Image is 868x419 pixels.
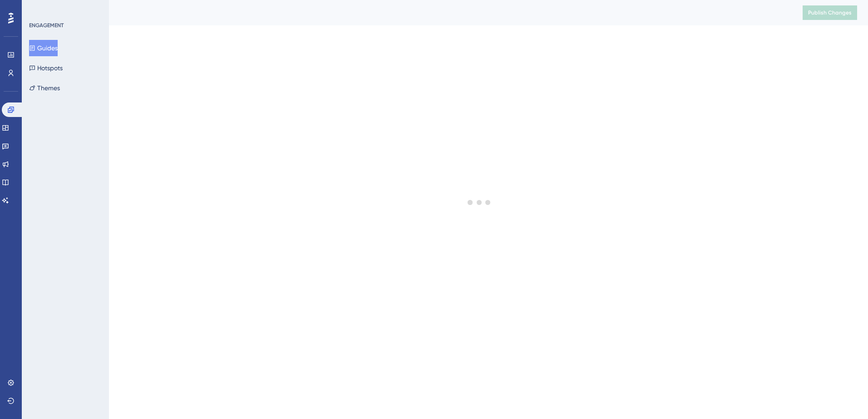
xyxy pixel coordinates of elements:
button: Guides [29,40,58,56]
button: Hotspots [29,60,63,76]
button: Themes [29,80,60,96]
span: Publish Changes [808,9,852,16]
div: ENGAGEMENT [29,22,64,29]
button: Publish Changes [803,5,857,20]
